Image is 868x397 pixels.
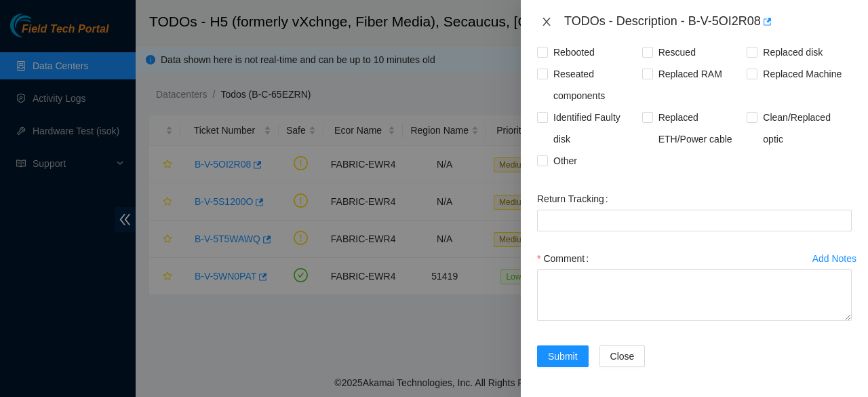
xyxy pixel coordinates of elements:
[537,269,852,321] textarea: Comment
[537,345,589,367] button: Submit
[548,107,642,150] span: Identified Faulty disk
[548,150,583,172] span: Other
[537,188,614,210] label: Return Tracking
[548,41,600,63] span: Rebooted
[757,41,828,63] span: Replaced disk
[757,63,847,85] span: Replaced Machine
[537,16,556,29] button: Close
[541,16,552,27] span: close
[599,345,646,367] button: Close
[564,11,852,33] div: TODOs - Description - B-V-5OI2R08
[610,349,635,364] span: Close
[548,349,578,364] span: Submit
[537,248,594,269] label: Comment
[653,41,701,63] span: Rescued
[653,63,728,85] span: Replaced RAM
[653,107,747,150] span: Replaced ETH/Power cable
[757,107,852,150] span: Clean/Replaced optic
[537,210,852,231] input: Return Tracking
[812,254,856,263] div: Add Notes
[548,63,642,107] span: Reseated components
[812,248,857,269] button: Add Notes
